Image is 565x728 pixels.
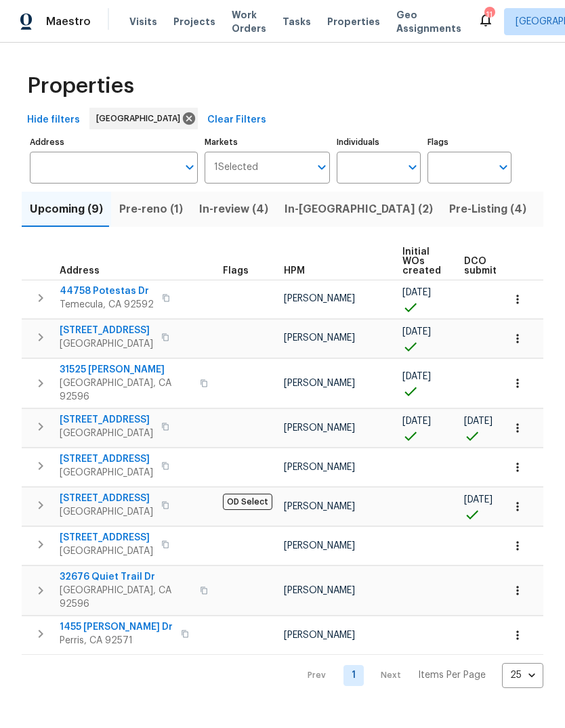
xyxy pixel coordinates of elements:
[22,108,85,133] button: Hide filters
[343,665,364,686] a: Goto page 1
[60,452,153,466] span: [STREET_ADDRESS]
[464,416,493,426] span: [DATE]
[46,15,91,28] span: Maestro
[402,288,431,297] span: [DATE]
[30,200,103,219] span: Upcoming (9)
[282,17,311,26] span: Tasks
[295,663,543,688] nav: Pagination Navigation
[129,15,157,28] span: Visits
[418,668,486,682] p: Items Per Page
[284,423,355,433] span: [PERSON_NAME]
[199,200,268,219] span: In-review (4)
[205,138,331,146] label: Markets
[173,15,215,28] span: Projects
[464,257,513,276] span: DCO submitted
[402,416,431,426] span: [DATE]
[284,502,355,511] span: [PERSON_NAME]
[402,327,431,337] span: [DATE]
[484,8,494,22] div: 11
[60,505,153,519] span: [GEOGRAPHIC_DATA]
[284,379,355,388] span: [PERSON_NAME]
[402,247,441,276] span: Initial WOs created
[60,531,153,544] span: [STREET_ADDRESS]
[464,495,493,505] span: [DATE]
[223,494,272,510] span: OD Select
[284,266,305,276] span: HPM
[60,620,173,634] span: 1455 [PERSON_NAME] Dr
[60,570,192,584] span: 32676 Quiet Trail Dr
[60,584,192,611] span: [GEOGRAPHIC_DATA], CA 92596
[284,586,355,595] span: [PERSON_NAME]
[27,112,80,129] span: Hide filters
[60,377,192,404] span: [GEOGRAPHIC_DATA], CA 92596
[284,463,355,472] span: [PERSON_NAME]
[223,266,249,276] span: Flags
[312,158,331,177] button: Open
[232,8,266,35] span: Work Orders
[284,630,355,640] span: [PERSON_NAME]
[60,337,153,351] span: [GEOGRAPHIC_DATA]
[402,372,431,381] span: [DATE]
[96,112,186,125] span: [GEOGRAPHIC_DATA]
[284,333,355,343] span: [PERSON_NAME]
[337,138,421,146] label: Individuals
[60,266,100,276] span: Address
[327,15,380,28] span: Properties
[89,108,198,129] div: [GEOGRAPHIC_DATA]
[60,544,153,558] span: [GEOGRAPHIC_DATA]
[180,158,199,177] button: Open
[449,200,526,219] span: Pre-Listing (4)
[60,298,154,312] span: Temecula, CA 92592
[60,634,173,647] span: Perris, CA 92571
[207,112,266,129] span: Clear Filters
[27,79,134,93] span: Properties
[60,427,153,440] span: [GEOGRAPHIC_DATA]
[403,158,422,177] button: Open
[396,8,461,35] span: Geo Assignments
[202,108,272,133] button: Clear Filters
[60,284,154,298] span: 44758 Potestas Dr
[60,413,153,427] span: [STREET_ADDRESS]
[214,162,258,173] span: 1 Selected
[494,158,513,177] button: Open
[30,138,198,146] label: Address
[119,200,183,219] span: Pre-reno (1)
[285,200,433,219] span: In-[GEOGRAPHIC_DATA] (2)
[284,541,355,551] span: [PERSON_NAME]
[502,658,543,693] div: 25
[60,492,153,505] span: [STREET_ADDRESS]
[60,324,153,337] span: [STREET_ADDRESS]
[427,138,511,146] label: Flags
[284,294,355,303] span: [PERSON_NAME]
[60,363,192,377] span: 31525 [PERSON_NAME]
[60,466,153,479] span: [GEOGRAPHIC_DATA]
